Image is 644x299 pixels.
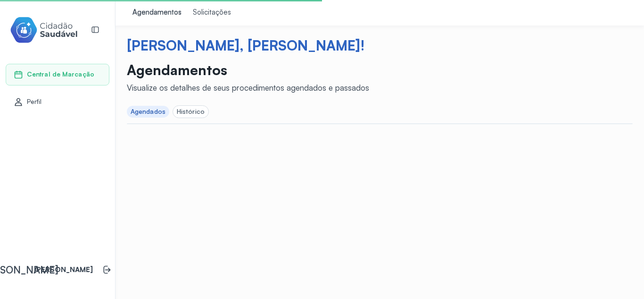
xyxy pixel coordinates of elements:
[177,108,205,116] div: Histórico
[27,70,94,78] span: Central de Marcação
[131,108,165,116] div: Agendados
[127,61,369,78] p: Agendamentos
[127,37,633,54] div: [PERSON_NAME], [PERSON_NAME]!
[10,15,78,45] img: cidadao-saudavel-filled-logo.svg
[132,8,182,17] div: Agendamentos
[193,8,231,17] div: Solicitações
[14,97,101,107] a: Perfil
[14,70,101,79] a: Central de Marcação
[127,83,369,93] div: Visualize os detalhes de seus procedimentos agendados e passados
[34,265,93,274] p: [PERSON_NAME]
[27,98,42,106] span: Perfil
